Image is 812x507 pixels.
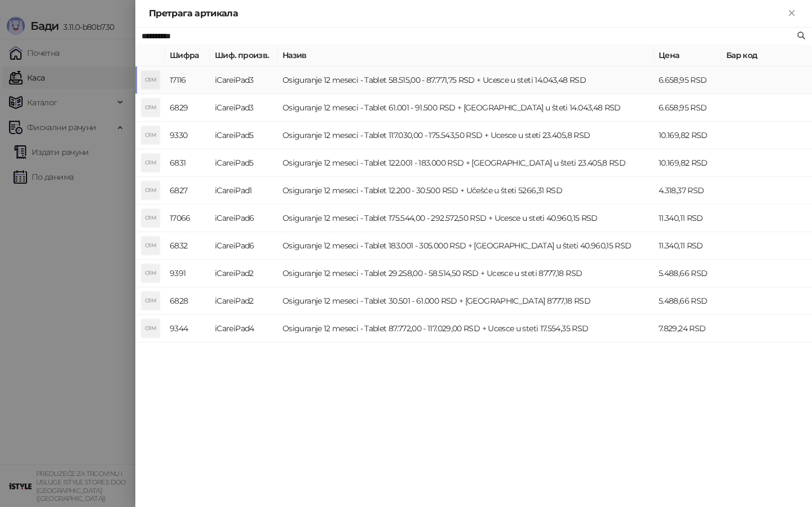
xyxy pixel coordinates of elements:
[142,99,160,117] div: O1M
[165,149,210,177] td: 6831
[278,66,654,94] td: Osiguranje 12 meseci - Tablet 58.515,00 - 87.771,75 RSD + Ucesce u steti 14.043,48 RSD
[142,181,160,199] div: O1M
[142,209,160,227] div: O1M
[210,177,278,204] td: iCareiPad1
[142,154,160,172] div: O1M
[165,94,210,122] td: 6829
[210,122,278,149] td: iCareiPad5
[210,315,278,343] td: iCareiPad4
[278,177,654,204] td: Osiguranje 12 meseci - Tablet 12.200 - 30.500 RSD + Učešće u šteti 5266,31 RSD
[654,66,722,94] td: 6.658,95 RSD
[142,126,160,144] div: O1M
[210,149,278,177] td: iCareiPad5
[278,45,654,66] th: Назив
[165,260,210,287] td: 9391
[654,177,722,204] td: 4.318,37 RSD
[654,149,722,177] td: 10.169,82 RSD
[210,45,278,66] th: Шиф. произв.
[149,7,785,20] div: Претрага артикала
[278,260,654,287] td: Osiguranje 12 meseci - Tablet 29.258,00 - 58.514,50 RSD + Ucesce u steti 8777,18 RSD
[654,232,722,260] td: 11.340,11 RSD
[654,122,722,149] td: 10.169,82 RSD
[210,66,278,94] td: iCareiPad3
[210,94,278,122] td: iCareiPad3
[278,94,654,122] td: Osiguranje 12 meseci - Tablet 61.001 - 91.500 RSD + [GEOGRAPHIC_DATA] u šteti 14.043,48 RSD
[210,287,278,315] td: iCareiPad2
[278,204,654,232] td: Osiguranje 12 meseci - Tablet 175.544,00 - 292.572,50 RSD + Ucesce u steti 40.960,15 RSD
[654,260,722,287] td: 5.488,66 RSD
[165,177,210,204] td: 6827
[210,204,278,232] td: iCareiPad6
[278,149,654,177] td: Osiguranje 12 meseci - Tablet 122.001 - 183.000 RSD + [GEOGRAPHIC_DATA] u šteti 23.405,8 RSD
[278,287,654,315] td: Osiguranje 12 meseci - Tablet 30.501 - 61.000 RSD + [GEOGRAPHIC_DATA] 8777,18 RSD
[165,45,210,66] th: Шифра
[165,204,210,232] td: 17066
[142,71,160,89] div: O1M
[722,45,812,66] th: Бар код
[142,264,160,282] div: O1M
[165,232,210,260] td: 6832
[165,66,210,94] td: 17116
[142,237,160,255] div: O1M
[278,232,654,260] td: Osiguranje 12 meseci - Tablet 183.001 - 305.000 RSD + [GEOGRAPHIC_DATA] u šteti 40.960,15 RSD
[210,232,278,260] td: iCareiPad6
[654,287,722,315] td: 5.488,66 RSD
[654,94,722,122] td: 6.658,95 RSD
[165,287,210,315] td: 6828
[165,315,210,343] td: 9344
[142,319,160,337] div: O1M
[654,315,722,343] td: 7.829,24 RSD
[654,204,722,232] td: 11.340,11 RSD
[654,45,722,66] th: Цена
[278,122,654,149] td: Osiguranje 12 meseci - Tablet 117.030,00 - 175.543,50 RSD + Ucesce u steti 23.405,8 RSD
[142,292,160,310] div: O1M
[210,260,278,287] td: iCareiPad2
[785,7,798,20] button: Close
[278,315,654,343] td: Osiguranje 12 meseci - Tablet 87.772,00 - 117.029,00 RSD + Ucesce u steti 17.554,35 RSD
[165,122,210,149] td: 9330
